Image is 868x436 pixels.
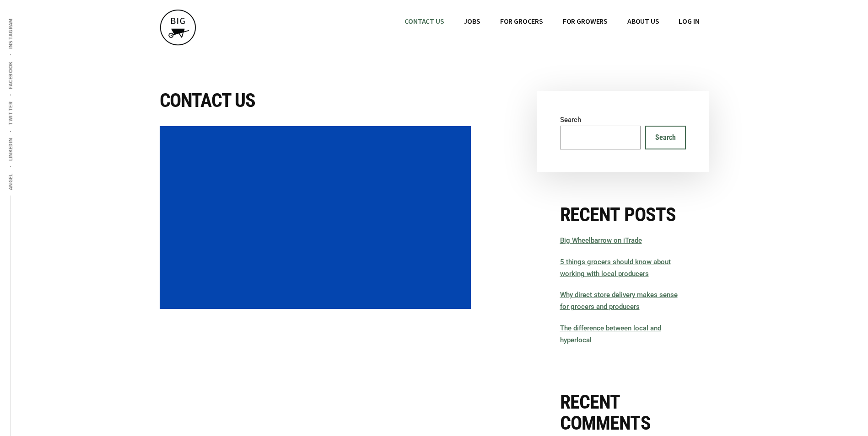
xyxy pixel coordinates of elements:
span: ABOUT US [627,16,659,26]
a: Instagram [5,13,15,54]
a: ABOUT US [618,9,669,33]
a: FOR GROWERS [554,9,617,33]
a: LinkedIn [5,132,15,166]
span: Facebook [7,61,14,89]
a: Log In [669,9,708,33]
button: Search [645,126,686,149]
article: CONTACT US [160,91,471,309]
a: 5 things grocers should know about working with local producers [560,258,671,278]
a: Facebook [5,56,15,95]
img: BIG WHEELBARROW [160,9,196,46]
a: JOBS [454,9,489,33]
nav: Main [395,9,708,33]
span: Instagram [7,18,14,49]
h2: Recent Posts [560,204,686,225]
a: Big Wheelbarrow on iTrade [560,236,642,245]
a: Why direct store delivery makes sense for grocers and producers [560,291,678,311]
h1: CONTACT US [160,91,471,110]
span: FOR GROWERS [563,16,608,26]
span: FOR GROCERS [500,16,543,26]
a: Angel [5,168,15,196]
h2: Recent Comments [560,392,686,434]
a: CONTACT US [395,9,453,33]
span: Angel [7,173,14,190]
span: JOBS [464,16,480,26]
span: LinkedIn [7,138,14,161]
span: Twitter [7,101,14,126]
label: Search [560,116,581,124]
span: Log In [679,16,699,26]
a: FOR GROCERS [491,9,552,33]
a: Twitter [5,96,15,131]
a: The difference between local and hyperlocal [560,324,661,344]
span: CONTACT US [404,16,444,26]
